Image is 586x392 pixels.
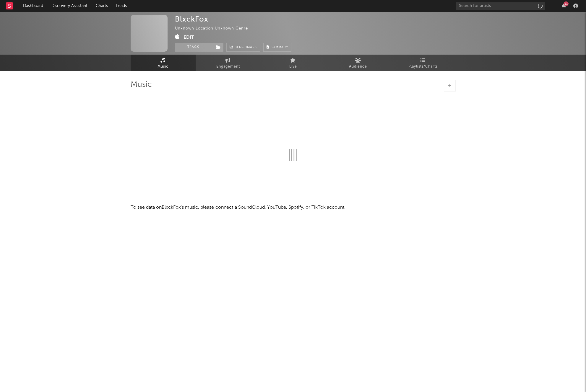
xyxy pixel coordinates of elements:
[131,204,456,211] p: To see data on BlxckFox 's music, please a SoundCloud, YouTube, Spotify, or TikTok account.
[196,55,261,71] a: Engagement
[391,55,456,71] a: Playlists/Charts
[235,44,257,51] span: Benchmark
[564,1,569,6] div: 81
[263,43,291,52] button: Summary
[261,55,326,71] a: Live
[175,25,255,32] div: Unknown Location | Unknown Genre
[289,63,297,70] span: Live
[184,34,194,41] button: Edit
[214,205,235,210] span: connect
[216,63,240,70] span: Engagement
[562,4,566,8] button: 81
[175,43,212,52] button: Track
[175,15,208,23] div: BlxckFox
[271,46,288,49] span: Summary
[131,55,196,71] a: Music
[408,63,438,70] span: Playlists/Charts
[456,2,545,10] input: Search for artists
[226,43,260,52] a: Benchmark
[158,63,168,70] span: Music
[349,63,367,70] span: Audience
[326,55,391,71] a: Audience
